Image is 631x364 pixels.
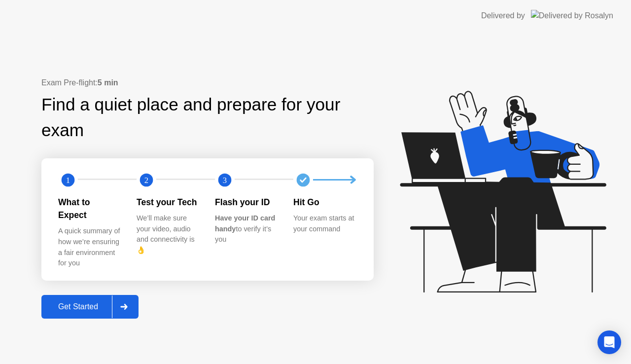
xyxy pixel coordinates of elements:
div: Your exam starts at your command [293,213,356,234]
div: Test your Tech [137,196,199,209]
div: Get Started [44,302,112,311]
text: 1 [66,175,70,184]
div: We’ll make sure your video, audio and connectivity is 👌 [137,213,199,255]
b: 5 min [98,78,118,87]
div: Hit Go [293,196,356,209]
b: Have your ID card handy [215,214,275,233]
div: Delivered by [481,10,525,22]
div: Open Intercom Messenger [597,330,621,354]
div: Flash your ID [215,196,278,209]
div: What to Expect [58,196,121,222]
text: 2 [144,175,148,184]
button: Get Started [41,295,139,319]
div: Exam Pre-flight: [41,77,374,89]
text: 3 [223,175,227,184]
img: Delivered by Rosalyn [531,10,613,21]
div: to verify it’s you [215,213,278,245]
div: Find a quiet place and prepare for your exam [41,92,374,144]
div: A quick summary of how we’re ensuring a fair environment for you [58,226,121,268]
